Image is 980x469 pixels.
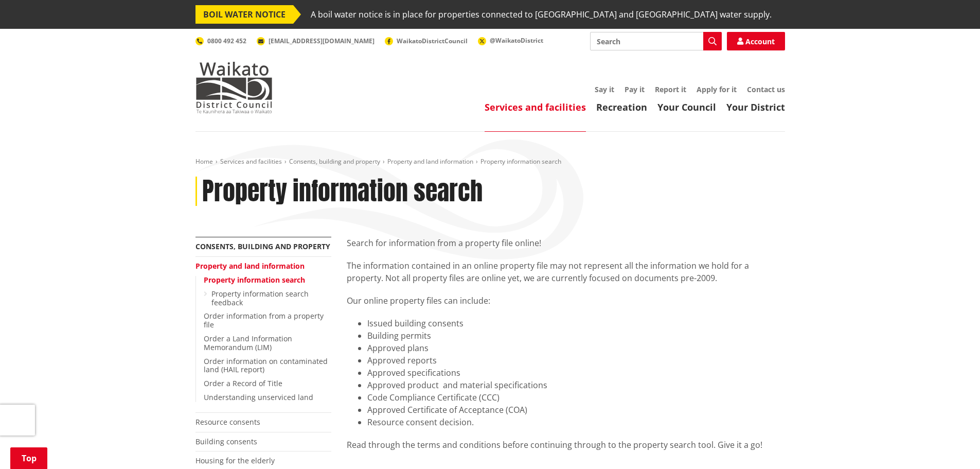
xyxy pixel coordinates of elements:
a: Services and facilities [485,101,586,113]
a: Consents, building and property [195,241,330,251]
h1: Property information search [202,177,483,206]
a: Pay it [625,84,645,94]
li: Resource consent decision. [367,416,785,428]
a: Top [10,447,47,469]
a: Property information search feedback [211,289,309,307]
span: @WaikatoDistrict [490,36,543,45]
li: Approved specifications [367,367,785,379]
a: Services and facilities [220,157,282,166]
a: @WaikatoDistrict [478,36,543,45]
span: A boil water notice is in place for properties connected to [GEOGRAPHIC_DATA] and [GEOGRAPHIC_DAT... [311,5,772,24]
a: Order information from a property file [204,311,324,329]
li: Approved product and material specifications [367,379,785,391]
span: 0800 492 452 [207,37,246,45]
li: Building permits [367,329,785,342]
a: WaikatoDistrictCouncil [385,37,468,45]
li: Code Compliance Certificate (CCC) [367,391,785,404]
img: Waikato District Council - Te Kaunihera aa Takiwaa o Waikato [195,62,273,113]
input: Search input [590,32,722,50]
a: Consents, building and property [289,157,380,166]
a: Building consents [195,437,257,446]
a: Housing for the elderly [195,456,275,465]
a: Home [195,157,213,166]
span: [EMAIL_ADDRESS][DOMAIN_NAME] [269,37,375,45]
div: Read through the terms and conditions before continuing through to the property search tool. Give... [347,439,785,451]
a: Your Council [657,101,716,113]
p: Search for information from a property file online! [347,237,785,249]
a: Order information on contaminated land (HAIL report) [204,356,328,375]
a: Apply for it [697,84,737,94]
a: Say it [595,84,614,94]
a: 0800 492 452 [195,37,246,45]
a: Order a Record of Title [204,378,282,388]
a: Recreation [596,101,647,113]
a: Property information search [204,275,305,285]
a: Order a Land Information Memorandum (LIM) [204,334,292,352]
nav: breadcrumb [195,158,785,166]
a: Contact us [747,84,785,94]
a: Property and land information [195,261,305,271]
li: Approved reports [367,354,785,367]
span: Our online property files can include: [347,295,490,306]
p: The information contained in an online property file may not represent all the information we hol... [347,259,785,284]
span: WaikatoDistrictCouncil [397,37,468,45]
li: Issued building consents [367,317,785,329]
a: Property and land information [387,157,473,166]
li: Approved Certificate of Acceptance (COA) [367,404,785,416]
a: Resource consents [195,417,260,427]
a: [EMAIL_ADDRESS][DOMAIN_NAME] [257,37,375,45]
a: Your District [726,101,785,113]
span: BOIL WATER NOTICE [195,5,293,24]
a: Report it [655,84,686,94]
span: Property information search [480,157,561,166]
a: Understanding unserviced land [204,392,313,402]
li: Approved plans [367,342,785,354]
a: Account [727,32,785,50]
